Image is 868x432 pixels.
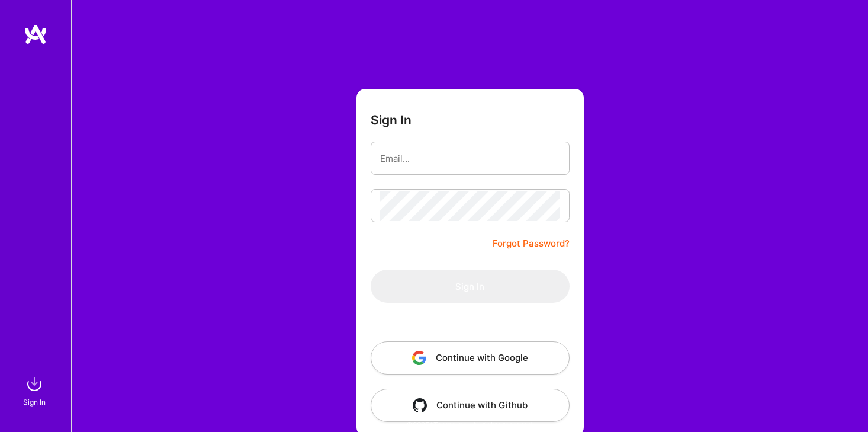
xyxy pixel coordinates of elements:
button: Continue with Github [371,389,570,422]
img: icon [413,398,427,412]
button: Sign In [371,270,570,303]
a: sign inSign In [25,372,46,408]
a: Forgot Password? [493,236,570,251]
button: Continue with Google [371,341,570,375]
h3: Sign In [371,113,412,127]
input: Email... [380,143,560,174]
div: Sign In [23,396,46,408]
img: sign in [22,372,46,396]
img: logo [24,24,47,45]
img: icon [412,351,426,365]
